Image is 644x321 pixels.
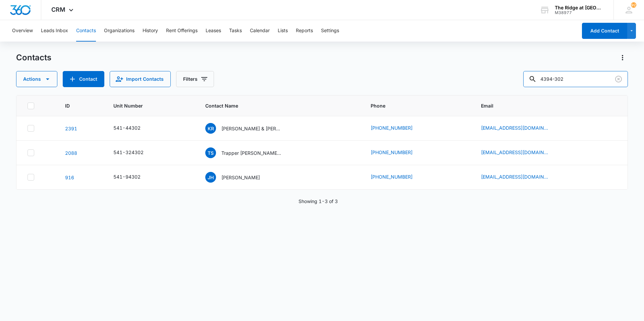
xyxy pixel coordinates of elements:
p: [PERSON_NAME] [221,174,260,181]
span: 92 [631,2,636,8]
button: Overview [12,20,33,42]
div: Email - kira.robinson7@icloud.com - Select to Edit Field [481,124,560,132]
span: TS [205,147,216,158]
button: Calendar [250,20,270,42]
span: JH [205,172,216,183]
span: Phone [371,102,455,109]
div: account name [555,5,604,10]
button: Import Contacts [110,71,171,87]
a: [PHONE_NUMBER] [371,124,413,131]
p: Showing 1-3 of 3 [299,198,338,205]
button: Leads Inbox [41,20,68,42]
p: [PERSON_NAME] & [PERSON_NAME] [221,125,282,132]
div: Phone - (503) 890-5266 - Select to Edit Field [371,149,425,157]
div: 541-94302 [113,173,141,180]
button: Clear [613,74,624,84]
a: [PHONE_NUMBER] [371,149,413,156]
button: History [143,20,158,42]
h1: Contacts [16,53,51,63]
a: Navigate to contact details page for Trapper Sutterfield & Emily Wright [65,150,77,156]
span: Contact Name [205,102,344,109]
span: ID [65,102,88,109]
button: Add Contact [63,71,104,87]
div: Unit Number - 541-324302 - Select to Edit Field [113,149,156,157]
a: Navigate to contact details page for Kira Robinson & Colton Reed Barker [65,126,77,131]
div: Email - trsutter@gmail.com - Select to Edit Field [481,149,560,157]
div: 541-324302 [113,149,144,156]
div: 541-44302 [113,124,141,131]
div: Contact Name - Jasmine Hernandez - Select to Edit Field [205,172,272,183]
button: Reports [296,20,313,42]
div: Contact Name - Kira Robinson & Colton Reed Barker - Select to Edit Field [205,123,294,134]
span: CRM [51,6,65,13]
div: Unit Number - 541-44302 - Select to Edit Field [113,124,153,132]
div: Phone - (321) 543-1933 - Select to Edit Field [371,124,425,132]
button: Settings [321,20,339,42]
button: Lists [278,20,288,42]
span: Email [481,102,607,109]
div: Phone - (970) 355-9879 - Select to Edit Field [371,173,425,181]
input: Search Contacts [523,71,628,87]
p: Trapper [PERSON_NAME] & [PERSON_NAME] [221,149,282,156]
div: account id [555,10,604,15]
button: Leases [206,20,221,42]
button: Contacts [76,20,96,42]
a: [EMAIL_ADDRESS][DOMAIN_NAME] [481,173,548,180]
div: Contact Name - Trapper Sutterfield & Emily Wright - Select to Edit Field [205,147,294,158]
button: Organizations [104,20,135,42]
div: notifications count [631,2,636,8]
span: KR [205,123,216,134]
button: Tasks [229,20,242,42]
button: Rent Offerings [166,20,198,42]
button: Actions [16,71,57,87]
button: Actions [617,52,628,63]
div: Unit Number - 541-94302 - Select to Edit Field [113,173,153,181]
a: [EMAIL_ADDRESS][DOMAIN_NAME] [481,149,548,156]
div: Email - jaslove73@gmail.com - Select to Edit Field [481,173,560,181]
span: Unit Number [113,102,189,109]
a: Navigate to contact details page for Jasmine Hernandez [65,175,74,180]
button: Filters [176,71,214,87]
a: [EMAIL_ADDRESS][DOMAIN_NAME] [481,124,548,131]
a: [PHONE_NUMBER] [371,173,413,180]
button: Add Contact [582,23,627,39]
